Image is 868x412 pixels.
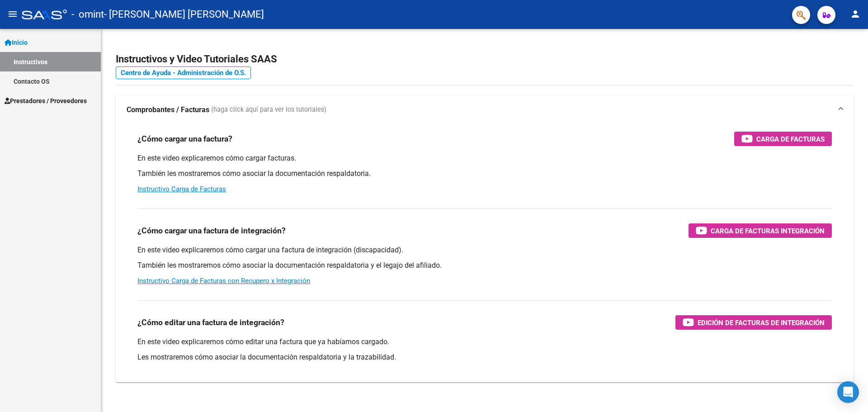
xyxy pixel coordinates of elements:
[7,9,18,19] mat-icon: menu
[137,133,232,145] h3: ¿Cómo cargar una factura?
[137,224,286,237] h3: ¿Cómo cargar una factura de integración?
[137,316,284,329] h3: ¿Cómo editar una factura de integración?
[5,38,28,47] span: Inicio
[850,9,861,19] mat-icon: person
[127,105,209,115] strong: Comprobantes / Facturas
[698,317,825,328] span: Edición de Facturas de integración
[116,124,854,382] div: Comprobantes / Facturas (haga click aquí para ver los tutoriales)
[675,315,832,330] button: Edición de Facturas de integración
[116,95,854,124] mat-expansion-panel-header: Comprobantes / Facturas (haga click aquí para ver los tutoriales)
[116,66,251,79] a: Centro de Ayuda - Administración de O.S.
[137,153,832,163] p: En este video explicaremos cómo cargar facturas.
[137,337,832,347] p: En este video explicaremos cómo editar una factura que ya habíamos cargado.
[137,185,226,193] a: Instructivo Carga de Facturas
[116,51,854,68] h2: Instructivos y Video Tutoriales SAAS
[734,132,832,146] button: Carga de Facturas
[689,223,832,238] button: Carga de Facturas Integración
[137,352,832,362] p: Les mostraremos cómo asociar la documentación respaldatoria y la trazabilidad.
[137,169,832,179] p: También les mostraremos cómo asociar la documentación respaldatoria.
[137,260,832,270] p: También les mostraremos cómo asociar la documentación respaldatoria y el legajo del afiliado.
[756,133,825,145] span: Carga de Facturas
[137,245,832,255] p: En este video explicaremos cómo cargar una factura de integración (discapacidad).
[71,5,104,24] span: - omint
[104,5,264,24] span: - [PERSON_NAME] [PERSON_NAME]
[211,105,326,115] span: (haga click aquí para ver los tutoriales)
[5,96,87,106] span: Prestadores / Proveedores
[711,225,825,237] span: Carga de Facturas Integración
[837,381,859,403] div: Open Intercom Messenger
[137,277,310,285] a: Instructivo Carga de Facturas con Recupero x Integración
